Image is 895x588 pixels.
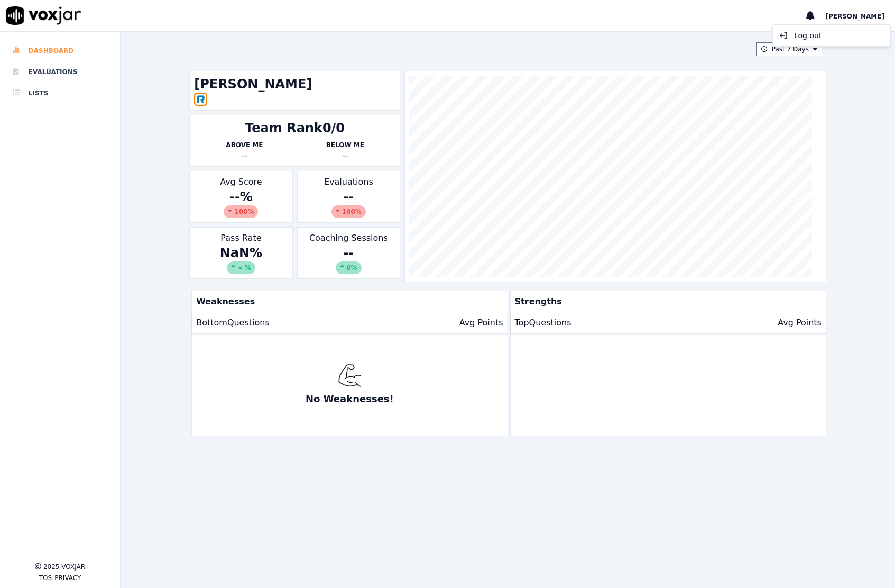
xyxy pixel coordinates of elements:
span: [PERSON_NAME] [825,13,884,20]
img: voxjar logo [6,6,81,25]
button: [PERSON_NAME] [825,10,895,22]
p: Top Questions [515,316,571,329]
p: Below Me [295,141,395,149]
p: Strengths [511,291,822,312]
div: Coaching Sessions [297,227,400,279]
img: muscle [338,364,362,387]
p: Above Me [194,141,294,149]
p: No Weaknesses! [306,392,394,406]
a: Evaluations [13,61,107,83]
img: RINGCENTRAL_OFFICE_icon [194,93,207,106]
h1: [PERSON_NAME] [194,76,395,93]
div: [PERSON_NAME] [772,24,891,47]
div: Team Rank 0/0 [245,120,345,137]
button: Privacy [54,574,81,582]
p: Weaknesses [192,291,503,312]
div: -- [295,149,395,162]
div: Pass Rate [189,227,292,279]
div: Log out [775,27,888,44]
div: 0% [336,261,361,274]
p: 2025 Voxjar [43,563,85,571]
a: Lists [13,83,107,104]
div: Avg Score [189,171,292,223]
div: ∞ % [227,261,255,274]
button: TOS [39,574,52,582]
div: -- [194,149,294,162]
button: Past 7 Days [756,42,822,56]
div: 100 % [224,205,258,218]
p: Avg Points [459,316,503,329]
p: Avg Points [778,316,822,329]
div: -- % [194,188,288,218]
p: Bottom Questions [196,316,270,329]
div: 100 % [331,205,366,218]
div: NaN % [194,245,288,274]
a: Dashboard [13,40,107,61]
div: -- [302,188,395,218]
div: -- [302,245,395,274]
div: Evaluations [297,171,400,223]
